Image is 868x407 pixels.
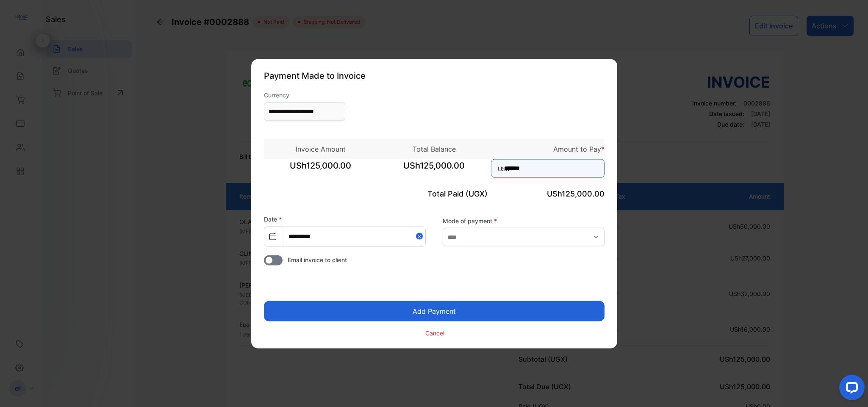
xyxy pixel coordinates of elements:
[491,144,605,154] p: Amount to Pay
[264,301,605,321] button: Add Payment
[264,159,377,180] span: USh125,000.00
[377,159,491,180] span: USh125,000.00
[832,371,868,407] iframe: LiveChat chat widget
[264,144,377,154] p: Invoice Amount
[264,90,345,99] label: Currency
[443,216,605,225] label: Mode of payment
[547,189,605,198] span: USh125,000.00
[288,255,347,264] span: Email invoice to client
[498,164,509,173] span: USh
[264,69,605,82] p: Payment Made to Invoice
[377,188,491,199] p: Total Paid (UGX)
[425,329,444,338] p: Cancel
[264,215,282,222] label: Date
[377,144,491,154] p: Total Balance
[416,227,425,246] button: Close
